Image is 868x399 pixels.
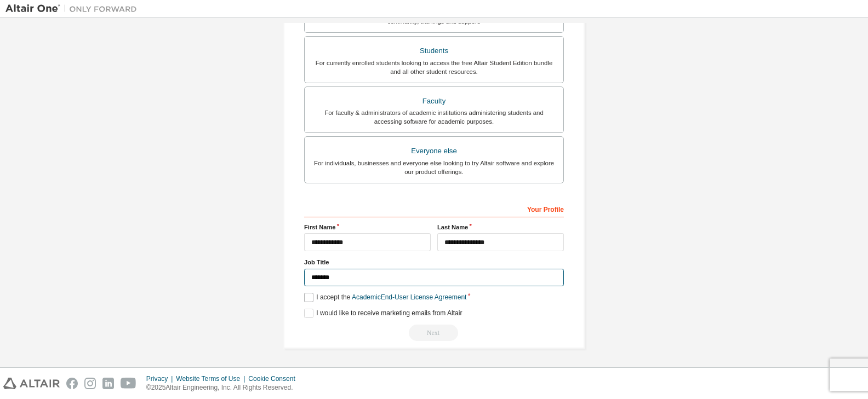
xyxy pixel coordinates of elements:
[311,43,557,59] div: Students
[437,223,564,232] label: Last Name
[3,378,60,389] img: altair_logo.svg
[311,159,557,176] div: For individuals, businesses and everyone else looking to try Altair software and explore our prod...
[5,3,142,14] img: Altair One
[304,309,462,318] label: I would like to receive marketing emails from Altair
[146,383,302,392] p: © 2025 Altair Engineering, Inc. All Rights Reserved.
[84,378,96,389] img: instagram.svg
[248,374,301,383] div: Cookie Consent
[304,293,466,302] label: I accept the
[352,293,466,301] a: Academic End-User License Agreement
[311,108,557,126] div: For faculty & administrators of academic institutions administering students and accessing softwa...
[121,378,136,389] img: youtube.svg
[176,374,248,383] div: Website Terms of Use
[304,200,564,217] div: Your Profile
[304,325,564,341] div: Read and acccept EULA to continue
[146,374,176,383] div: Privacy
[66,378,78,389] img: facebook.svg
[304,223,431,232] label: First Name
[311,59,557,76] div: For currently enrolled students looking to access the free Altair Student Edition bundle and all ...
[304,258,564,267] label: Job Title
[311,94,557,109] div: Faculty
[311,143,557,159] div: Everyone else
[102,378,114,389] img: linkedin.svg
